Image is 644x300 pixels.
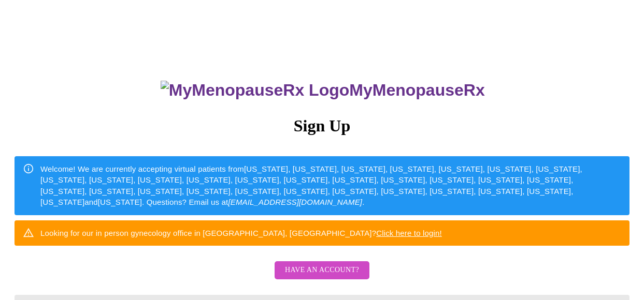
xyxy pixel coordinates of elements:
[275,261,369,279] button: Have an account?
[40,223,442,243] div: Looking for our in person gynecology office in [GEOGRAPHIC_DATA], [GEOGRAPHIC_DATA]?
[285,264,359,277] span: Have an account?
[272,273,372,281] a: Have an account?
[40,159,621,212] div: Welcome! We are currently accepting virtual patients from [US_STATE], [US_STATE], [US_STATE], [US...
[161,81,349,100] img: MyMenopauseRx Logo
[16,81,630,100] h3: MyMenopauseRx
[15,116,629,136] h3: Sign Up
[376,229,442,237] a: Click here to login!
[228,198,362,206] em: [EMAIL_ADDRESS][DOMAIN_NAME]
